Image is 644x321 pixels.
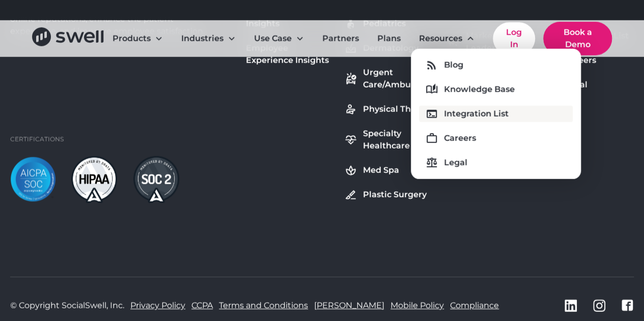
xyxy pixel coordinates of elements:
[342,101,437,118] a: Physical Therapy
[362,164,399,177] div: Med Spa
[254,33,292,45] div: Use Case
[419,155,573,171] a: Legal
[133,156,179,203] img: soc2-dark.png
[450,300,499,312] a: Compliance
[419,130,573,147] a: Careers
[342,162,437,179] a: Med Spa
[390,300,444,312] a: Mobile Policy
[113,33,151,45] div: Products
[71,156,117,203] img: hipaa-light.png
[362,67,435,91] div: Urgent Care/Ambulatory
[191,300,213,312] a: CCPA
[362,103,434,115] div: Physical Therapy
[181,33,223,45] div: Industries
[419,57,573,73] a: Blog
[362,128,435,152] div: Specialty Healthcare
[444,59,463,71] div: Blog
[314,300,384,312] a: [PERSON_NAME]
[342,126,437,154] a: Specialty Healthcare
[246,28,312,49] div: Use Case
[32,27,104,50] a: home
[419,33,462,45] div: Resources
[173,28,244,49] div: Industries
[314,28,367,49] a: Partners
[419,106,573,122] a: Integration List
[10,135,64,144] div: Certifications
[104,28,171,49] div: Products
[444,157,467,169] div: Legal
[544,77,634,93] a: Legal
[444,108,509,120] div: Integration List
[493,22,535,55] a: Log In
[543,22,612,55] a: Book a Demo
[544,52,634,69] a: Careers
[444,132,476,144] div: Careers
[342,65,437,93] a: Urgent Care/Ambulatory
[369,28,409,49] a: Plans
[130,300,185,312] a: Privacy Policy
[342,187,437,203] a: Plastic Surgery
[10,300,124,312] div: © Copyright SocialSwell, Inc.
[444,83,515,96] div: Knowledge Base
[419,81,573,98] a: Knowledge Base
[219,300,308,312] a: Terms and Conditions
[411,49,581,179] nav: Resources
[362,189,426,201] div: Plastic Surgery
[411,28,483,49] div: Resources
